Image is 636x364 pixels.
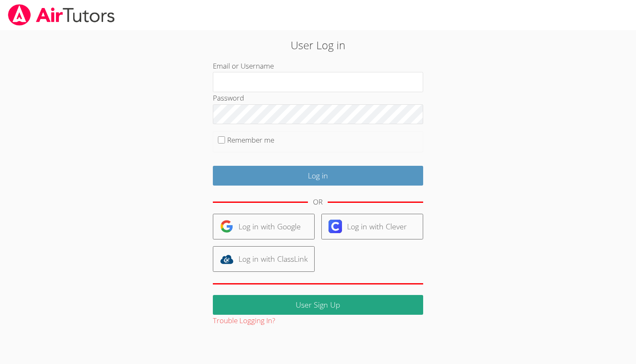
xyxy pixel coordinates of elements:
button: Trouble Logging In? [213,315,275,327]
h2: User Log in [146,37,490,53]
a: Log in with Google [213,214,315,239]
input: Log in [213,166,423,186]
label: Password [213,93,244,103]
a: User Sign Up [213,295,423,315]
a: Log in with Clever [321,214,423,239]
img: google-logo-50288ca7cdecda66e5e0955fdab243c47b7ad437acaf1139b6f446037453330a.svg [220,220,233,233]
a: Log in with ClassLink [213,246,315,272]
img: airtutors_banner-c4298cdbf04f3fff15de1276eac7730deb9818008684d7c2e4769d2f7ddbe033.png [7,4,116,26]
div: OR [313,196,323,208]
img: clever-logo-6eab21bc6e7a338710f1a6ff85c0baf02591cd810cc4098c63d3a4b26e2feb20.svg [329,220,342,233]
label: Remember me [227,135,274,145]
label: Email or Username [213,61,274,71]
img: classlink-logo-d6bb404cc1216ec64c9a2012d9dc4662098be43eaf13dc465df04b49fa7ab582.svg [220,252,233,266]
